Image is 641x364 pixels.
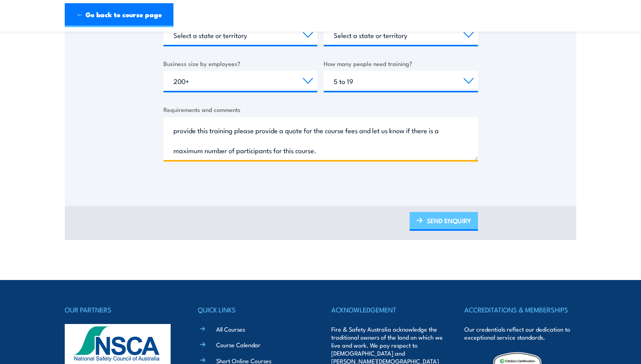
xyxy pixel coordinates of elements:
label: Business size by employees? [163,59,318,68]
h4: ACCREDITATIONS & MEMBERSHIPS [464,304,576,315]
label: How many people need training? [324,59,478,68]
h4: QUICK LINKS [198,304,310,315]
label: Requirements and comments [163,105,478,114]
a: All Courses [216,325,245,333]
h4: ACKNOWLEDGEMENT [331,304,443,315]
a: ← Go back to course page [65,3,173,27]
a: Course Calendar [216,340,261,349]
p: Our credentials reflect our dedication to exceptional service standards. [464,325,576,341]
h4: OUR PARTNERS [65,304,177,315]
img: nsca-logo-footer [65,324,171,364]
a: SEND ENQUIRY [410,212,478,231]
